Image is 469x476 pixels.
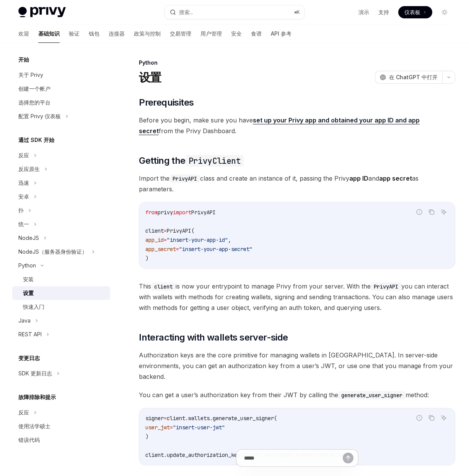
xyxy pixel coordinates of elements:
font: 变更日志 [18,355,40,361]
span: = [164,227,167,234]
font: 食谱 [251,30,262,37]
a: 错误代码 [12,433,110,447]
font: 创建一个帐户 [18,85,50,92]
span: = [170,424,173,431]
a: 仪表板 [398,6,432,18]
button: Ask AI [439,207,449,217]
span: = [164,415,167,422]
font: 政策与控制 [134,30,161,37]
a: 欢迎 [18,24,29,43]
font: 通过 SDK 开始 [18,137,54,143]
code: PrivyAPI [371,282,401,291]
a: set up your Privy app and obtained your app ID and app secret [139,116,420,135]
span: signer [145,415,164,422]
font: 选择您的平台 [18,99,50,106]
font: 仪表板 [404,9,420,15]
font: 设置 [139,70,161,84]
span: = [176,246,179,253]
font: ⌘ [294,9,296,15]
font: 设置 [23,290,34,296]
font: 基础知识 [38,30,60,37]
font: 钱包 [89,30,99,37]
font: NodeJS（服务器身份验证） [18,248,87,255]
a: 安全 [231,24,242,43]
button: Ask AI [439,413,449,423]
font: 开始 [18,56,29,63]
font: K [296,9,300,15]
a: 用户管理 [200,24,222,43]
a: 快速入门 [12,300,110,314]
button: 反应 [12,148,110,162]
span: , [228,236,231,243]
span: privy [158,209,173,216]
a: 政策与控制 [134,24,161,43]
code: PrivyAPI [169,174,200,183]
font: 验证 [69,30,80,37]
button: NodeJS（服务器身份验证） [12,245,110,259]
span: from [145,209,158,216]
button: Report incorrect code [414,207,424,217]
a: 创建一个帐户 [12,82,110,96]
font: 配置 Privy 仪表板 [18,113,61,119]
button: Java [12,314,110,328]
a: 验证 [69,24,80,43]
font: Java [18,317,31,324]
span: PrivyAPI( [167,227,194,234]
font: 交易管理 [170,30,191,37]
button: 反应原生 [12,162,110,176]
font: 迅速 [18,179,29,186]
button: 统一 [12,217,110,231]
font: 快速入门 [23,303,44,310]
span: PrivyAPI [191,209,216,216]
span: import [173,209,191,216]
button: SDK 更新日志 [12,367,110,380]
a: 钱包 [89,24,99,43]
button: NodeJS [12,231,110,245]
span: Prerequisites [139,96,194,109]
img: 灯光标志 [18,7,66,18]
button: 安卓 [12,190,110,204]
font: 欢迎 [18,30,29,37]
a: 使用法学硕士 [12,419,110,433]
span: ) [145,255,148,262]
font: 安卓 [18,193,29,200]
font: 用户管理 [200,30,222,37]
a: 演示 [358,8,369,16]
font: 扑 [18,207,24,214]
a: 安装 [12,272,110,286]
span: Interacting with wallets server-side [139,331,288,344]
font: 在 ChatGPT 中打开 [389,74,438,80]
font: SDK 更新日志 [18,370,52,377]
font: API 参考 [271,30,291,37]
span: This is now your entrypoint to manage Privy from your server. With the you can interact with wall... [139,281,455,313]
button: Python [12,259,110,272]
span: Import the class and create an instance of it, passing the Privy and as parameters. [139,173,455,194]
code: generate_user_signer [338,391,405,399]
a: API 参考 [271,24,291,43]
font: 反应 [18,409,29,416]
span: "insert-user-jwt" [173,424,225,431]
font: REST API [18,331,42,337]
button: 切换暗模式 [438,6,451,18]
font: 支持 [378,9,389,15]
span: ) [145,433,148,440]
strong: app secret [379,174,412,182]
button: 扑 [12,204,110,217]
font: 安装 [23,276,34,282]
a: 食谱 [251,24,262,43]
span: "insert-your-app-id" [167,236,228,243]
button: 在 ChatGPT 中打开 [375,71,442,84]
a: 关于 Privy [12,68,110,82]
font: 使用法学硕士 [18,423,50,429]
button: 迅速 [12,176,110,190]
strong: app ID [349,174,368,182]
span: app_secret [145,246,176,253]
code: client [151,282,176,291]
button: 搜索...⌘K [164,5,305,19]
span: app_id [145,236,164,243]
span: Getting the [139,155,244,167]
font: 安全 [231,30,242,37]
input: 提问... [244,450,343,466]
font: 关于 Privy [18,72,43,78]
span: You can get a user’s authorization key from their JWT by calling the method: [139,390,455,400]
